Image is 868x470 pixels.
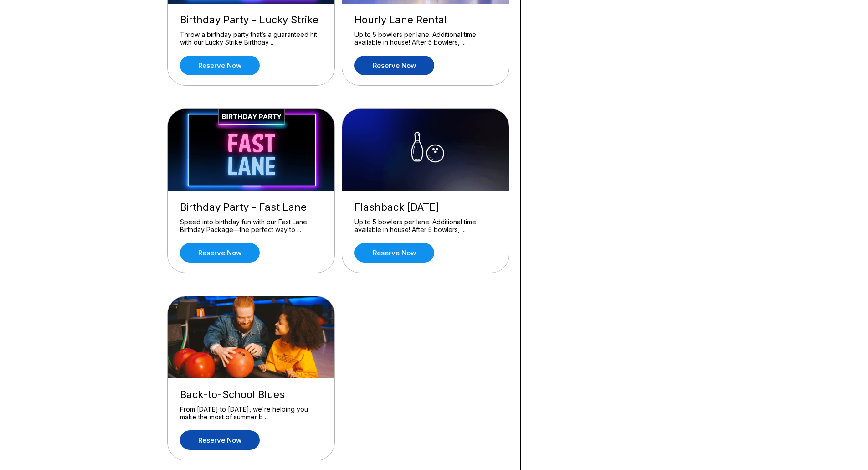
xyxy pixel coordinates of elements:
[354,31,497,46] div: Up to 5 bowlers per lane. Additional time available in house! After 5 bowlers, ...
[354,56,434,75] a: Reserve now
[354,243,434,263] a: Reserve now
[180,405,322,421] div: From [DATE] to [DATE], we're helping you make the most of summer b ...
[168,296,335,378] img: Back-to-School Blues
[180,430,260,450] a: Reserve now
[180,243,260,263] a: Reserve now
[168,109,335,191] img: Birthday Party - Fast Lane
[180,14,322,26] div: Birthday Party - Lucky Strike
[354,14,497,26] div: Hourly Lane Rental
[354,201,497,213] div: Flashback [DATE]
[354,218,497,234] div: Up to 5 bowlers per lane. Additional time available in house! After 5 bowlers, ...
[180,218,322,234] div: Speed into birthday fun with our Fast Lane Birthday Package—the perfect way to ...
[180,56,260,75] a: Reserve now
[180,201,322,213] div: Birthday Party - Fast Lane
[342,109,510,191] img: Flashback Friday
[180,388,322,401] div: Back-to-School Blues
[180,31,322,46] div: Throw a birthday party that’s a guaranteed hit with our Lucky Strike Birthday ...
